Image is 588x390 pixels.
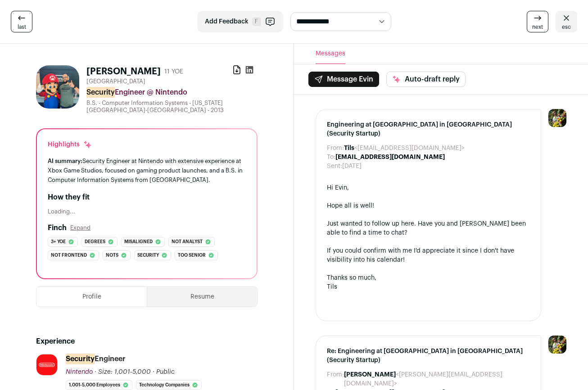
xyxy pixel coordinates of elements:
[48,192,246,203] h2: How they fit
[86,87,258,98] div: Engineer @ Nintendo
[48,208,246,215] div: Loading...
[48,158,82,164] span: AI summary:
[527,11,548,32] a: next
[327,275,376,281] span: Thanks so much,
[327,370,344,388] dt: From:
[386,72,466,87] button: Auto-draft reply
[85,237,105,246] span: Degrees
[95,369,151,375] span: · Size: 1,001-5,000
[164,67,183,76] div: 11 YOE
[48,140,92,149] div: Highlights
[327,144,344,153] dt: From:
[137,251,159,260] span: Security
[48,156,246,185] div: Security Engineer at Nintendo with extensive experience at Xbox Game Studios, focused on gaming p...
[86,87,115,98] mark: Security
[51,237,66,246] span: 3+ yoe
[66,354,126,364] div: Engineer
[136,380,202,390] li: Technology Companies
[106,251,118,260] span: Nots
[172,237,203,246] span: Not analyst
[156,369,175,375] span: Public
[36,287,147,307] button: Profile
[327,221,526,236] span: Just wanted to follow up here. Have you and [PERSON_NAME] been able to find a time to chat?
[327,162,342,171] dt: Sent:
[66,354,95,364] mark: Security
[548,109,566,127] img: 6689865-medium_jpg
[316,44,345,64] button: Messages
[335,154,445,160] b: [EMAIL_ADDRESS][DOMAIN_NAME]
[11,11,32,32] a: last
[327,248,514,263] span: If you could confirm with me I'd appreciate it since I don't have visibility into his calendar!
[86,78,145,85] span: [GEOGRAPHIC_DATA]
[532,23,543,31] span: next
[205,17,249,26] span: Add Feedback
[327,282,530,291] div: Tils
[153,367,154,376] span: ·
[327,120,530,138] span: Engineering at [GEOGRAPHIC_DATA] in [GEOGRAPHIC_DATA] (Security Startup)
[36,65,79,109] img: dd9ef7d23383b5d57a68ab3e9cb69ab818e7877edd7bce5bf395ae3b57241118.jpg
[86,100,258,114] div: B.S. - Computer Information Systems - [US_STATE][GEOGRAPHIC_DATA]-[GEOGRAPHIC_DATA] - 2013
[344,372,396,378] b: [PERSON_NAME]
[66,369,93,375] span: Nintendo
[48,222,67,233] h2: Finch
[327,153,335,162] dt: To:
[344,370,530,388] dd: <[PERSON_NAME][EMAIL_ADDRESS][DOMAIN_NAME]>
[66,380,132,390] li: 1,001-5,000 employees
[556,11,577,32] a: esc
[327,347,530,365] span: Re: Engineering at [GEOGRAPHIC_DATA] in [GEOGRAPHIC_DATA] (Security Startup)
[344,144,465,153] dd: <[EMAIL_ADDRESS][DOMAIN_NAME]>
[197,11,283,32] button: Add Feedback F
[86,65,161,78] h1: [PERSON_NAME]
[36,354,57,375] img: e532970f8612c4aa5daecf63b20edf7145d77a8bb98f85ade53d9c12dbd87ee6.jpg
[342,162,362,171] dd: [DATE]
[36,336,258,347] h2: Experience
[124,237,153,246] span: Misaligned
[344,145,354,151] b: Tils
[308,72,379,87] button: Message Evin
[147,287,257,307] button: Resume
[327,203,374,209] span: Hope all is well!
[51,251,87,260] span: Not frontend
[252,17,261,26] span: F
[18,23,26,31] span: last
[178,251,206,260] span: Too senior
[562,23,571,31] span: esc
[548,336,566,354] img: 6689865-medium_jpg
[70,224,90,231] button: Expand
[327,185,349,191] span: Hi Evin,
